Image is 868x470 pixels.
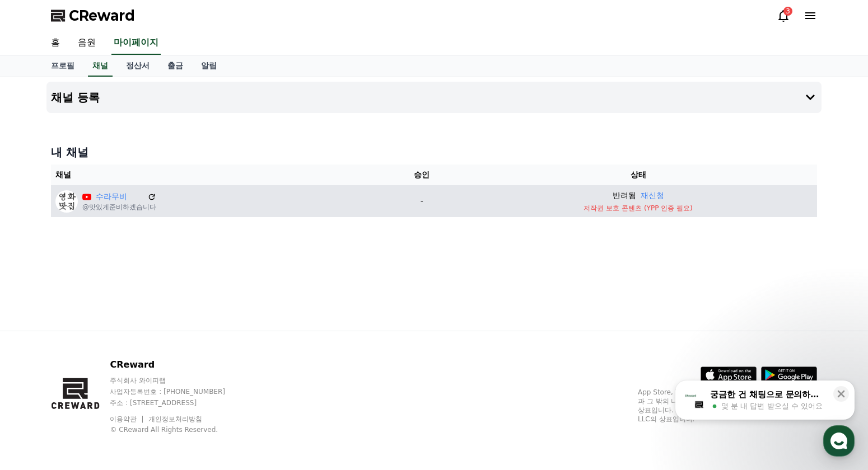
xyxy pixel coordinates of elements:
[385,164,460,185] th: 승인
[69,7,135,25] span: CReward
[148,415,202,423] a: 개인정보처리방침
[144,355,215,383] a: 설정
[69,31,105,55] a: 음원
[192,55,226,77] a: 알림
[42,55,83,77] a: 프로필
[110,398,246,407] p: 주소 : [STREET_ADDRESS]
[51,7,135,25] a: CReward
[88,55,113,77] a: 채널
[55,190,78,213] img: 수라무비
[389,195,455,207] p: -
[102,372,116,381] span: 대화
[110,387,246,396] p: 사업자등록번호 : [PHONE_NUMBER]
[459,164,817,185] th: 상태
[74,355,144,383] a: 대화
[638,388,817,424] p: App Store, iCloud, iCloud Drive 및 iTunes Store는 미국과 그 밖의 나라 및 지역에서 등록된 Apple Inc.의 서비스 상표입니다. Goo...
[35,372,42,380] span: 홈
[613,190,636,201] p: 반려됨
[173,372,186,380] span: 설정
[51,164,385,185] th: 채널
[117,55,158,77] a: 정산서
[641,190,664,201] button: 재신청
[110,425,246,434] p: © CReward All Rights Reserved.
[110,376,246,385] p: 주식회사 와이피랩
[46,82,822,113] button: 채널 등록
[51,91,100,104] h4: 채널 등록
[96,191,143,203] a: 수라무비
[110,358,246,372] p: CReward
[3,355,74,383] a: 홈
[110,415,145,423] a: 이용약관
[51,144,817,160] h4: 내 채널
[158,55,192,77] a: 출금
[111,31,161,55] a: 마이페이지
[777,9,790,22] a: 3
[464,204,813,213] p: 저작권 보호 콘텐츠 (YPP 인증 필요)
[783,7,792,16] div: 3
[82,203,156,211] p: @맛있게준비하겠습니다
[42,31,69,55] a: 홈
